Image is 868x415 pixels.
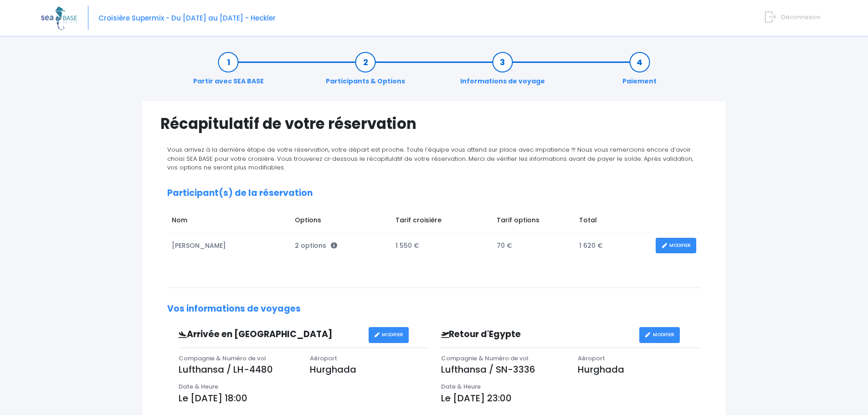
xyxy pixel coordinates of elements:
[441,354,529,363] span: Compagnie & Numéro de vol
[391,211,492,233] td: Tarif croisière
[618,57,661,86] a: Paiement
[492,211,575,233] td: Tarif options
[492,233,575,258] td: 70 €
[167,304,701,314] h2: Vos informations de voyages
[295,241,337,250] span: 2 options
[575,233,651,258] td: 1 620 €
[179,354,266,363] span: Compagnie & Numéro de vol
[321,57,410,86] a: Participants & Options
[441,382,481,391] span: Date & Heure
[179,391,427,405] p: Le [DATE] 18:00
[167,188,701,199] h2: Participant(s) de la réservation
[189,57,268,86] a: Partir avec SEA BASE
[167,233,290,258] td: [PERSON_NAME]
[179,363,296,376] p: Lufthansa / LH-4480
[441,391,701,405] p: Le [DATE] 23:00
[656,238,696,254] a: MODIFIER
[578,354,605,363] span: Aéroport
[369,327,409,343] a: MODIFIER
[575,211,651,233] td: Total
[167,145,693,172] span: Vous arrivez à la dernière étape de votre réservation, votre départ est proche. Toute l’équipe vo...
[179,382,218,391] span: Date & Heure
[578,363,701,376] p: Hurghada
[98,13,276,23] span: Croisière Supermix - Du [DATE] au [DATE] - Heckler
[639,327,680,343] a: MODIFIER
[290,211,391,233] td: Options
[391,233,492,258] td: 1 550 €
[310,363,427,376] p: Hurghada
[434,329,639,340] h3: Retour d'Egypte
[456,57,550,86] a: Informations de voyage
[160,115,708,133] h1: Récapitulatif de votre réservation
[781,13,821,21] span: Déconnexion
[172,329,369,340] h3: Arrivée en [GEOGRAPHIC_DATA]
[310,354,337,363] span: Aéroport
[167,211,290,233] td: Nom
[441,363,564,376] p: Lufthansa / SN-3336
